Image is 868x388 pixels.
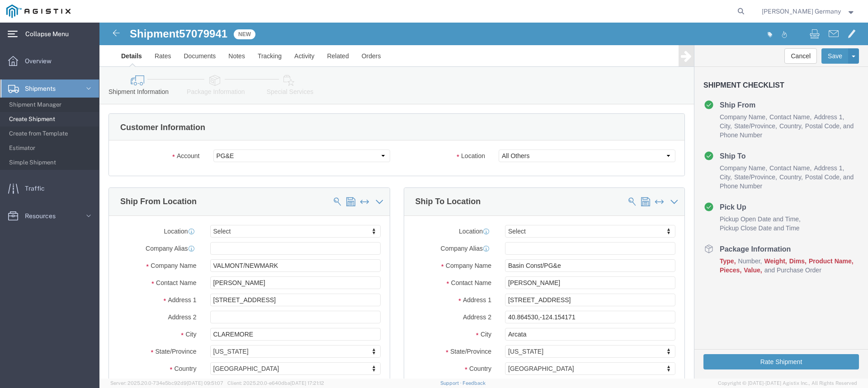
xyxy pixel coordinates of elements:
[290,380,324,386] span: [DATE] 17:21:12
[25,79,62,98] span: Shipments
[0,179,99,197] a: Traffic
[0,52,99,70] a: Overview
[99,23,868,379] iframe: FS Legacy Container
[9,139,93,157] span: Estimator
[9,154,93,172] span: Simple Shipment
[762,6,841,16] span: Courtney Germany
[440,380,463,386] a: Support
[9,96,93,114] span: Shipment Manager
[0,207,99,225] a: Resources
[187,380,223,386] span: [DATE] 09:51:07
[25,25,75,43] span: Collapse Menu
[25,179,51,197] span: Traffic
[761,6,856,17] button: [PERSON_NAME] Germany
[25,207,62,225] span: Resources
[110,380,223,386] span: Server: 2025.20.0-734e5bc92d9
[0,79,99,98] a: Shipments
[227,380,324,386] span: Client: 2025.20.0-e640dba
[6,5,71,18] img: logo
[9,110,93,128] span: Create Shipment
[25,52,58,70] span: Overview
[462,380,486,386] a: Feedback
[718,379,857,387] span: Copyright © [DATE]-[DATE] Agistix Inc., All Rights Reserved
[9,125,93,143] span: Create from Template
